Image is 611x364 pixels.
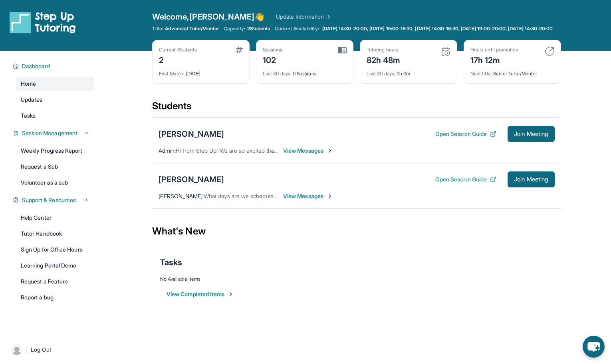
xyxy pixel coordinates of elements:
a: Weekly Progress Report [16,144,94,158]
span: Next title : [470,71,492,77]
button: Dashboard [19,62,89,70]
button: Join Meeting [508,126,555,142]
div: 0h 0m [367,66,450,77]
button: Session Management [19,129,89,137]
div: [PERSON_NAME] [159,174,224,185]
a: Update Information [276,13,332,21]
a: Report a bug [16,290,94,305]
div: 2 [159,53,197,66]
span: | [26,345,28,354]
div: 0 Sessions [263,66,347,77]
img: Chevron Right [324,13,332,21]
button: Open Session Guide [435,175,496,183]
img: card [236,47,243,53]
span: Join Meeting [514,132,548,136]
a: Home [16,77,94,91]
div: No Available Items [160,276,553,282]
span: Welcome, [PERSON_NAME] 👋 [152,11,265,22]
div: [PERSON_NAME] [159,128,224,140]
span: Current Availability: [275,26,319,32]
button: View Completed Items [167,290,234,298]
span: Home [21,80,36,88]
span: [DATE] 14:30-20:00, [DATE] 15:00-16:30, [DATE] 14:30-16:30, [DATE] 19:00-20:00, [DATE] 14:30-20:00 [322,26,553,32]
a: [DATE] 14:30-20:00, [DATE] 15:00-16:30, [DATE] 14:30-16:30, [DATE] 19:00-20:00, [DATE] 14:30-20:00 [321,26,555,32]
span: Session Management [22,129,77,137]
button: Join Meeting [508,171,555,187]
span: View Messages [283,192,333,200]
span: Tasks [160,257,182,268]
span: View Messages [283,147,333,155]
img: logo [10,11,76,33]
span: 2 Students [247,26,270,32]
a: Request a Feature [16,274,94,289]
div: Current Students [159,47,197,53]
div: 82h 48m [367,53,401,66]
div: 17h 12m [470,53,518,66]
span: Capacity: [224,26,246,32]
div: Students [152,100,561,117]
a: Learning Portal Demo [16,258,94,273]
a: Volunteer as a sub [16,175,94,190]
div: Hours until promotion [470,47,518,53]
span: [PERSON_NAME] : [159,193,204,199]
img: card [545,47,554,56]
a: Updates [16,92,94,107]
button: chat-button [583,336,605,358]
div: Tutoring hours [367,47,401,53]
span: Log Out [31,346,52,354]
span: Advanced Tutor/Mentor [165,26,218,32]
span: Last 30 days : [263,71,292,77]
a: Sign Up for Office Hours [16,242,94,257]
span: Join Meeting [514,177,548,182]
a: |Log Out [8,341,94,358]
a: Request a Sub [16,159,94,174]
span: Admin : [159,147,176,154]
img: Chevron-Right [327,148,333,154]
span: Updates [21,96,43,104]
span: Dashboard [22,62,50,70]
button: Open Session Guide [435,130,496,138]
span: What days are we scheduled for [204,193,285,199]
a: Help Center [16,211,94,225]
img: card [441,47,450,56]
span: Support & Resources [22,196,76,204]
div: 102 [263,53,283,66]
img: card [338,47,347,54]
a: Tutor Handbook [16,226,94,241]
span: First Match : [159,71,184,77]
div: Sessions [263,47,283,53]
div: Senior Tutor/Mentor [470,66,554,77]
img: user-img [11,344,22,355]
span: Last 30 days : [367,71,395,77]
div: [DATE] [159,66,243,77]
div: What's New [152,214,561,249]
span: Title: [152,26,163,32]
a: Tasks [16,108,94,123]
span: Tasks [21,112,36,120]
img: Chevron-Right [327,193,333,199]
button: Support & Resources [19,196,89,204]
